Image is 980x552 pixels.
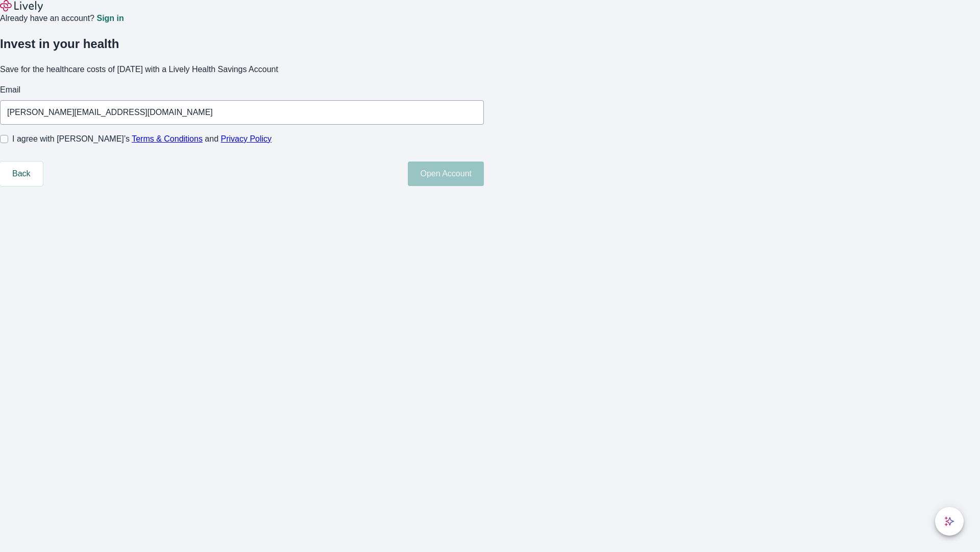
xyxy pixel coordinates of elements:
[96,14,124,22] a: Sign in
[12,133,272,145] span: I agree with [PERSON_NAME]’s and
[935,507,964,536] button: chat
[132,134,203,143] a: Terms & Conditions
[944,516,954,526] svg: Lively AI Assistant
[221,134,272,143] a: Privacy Policy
